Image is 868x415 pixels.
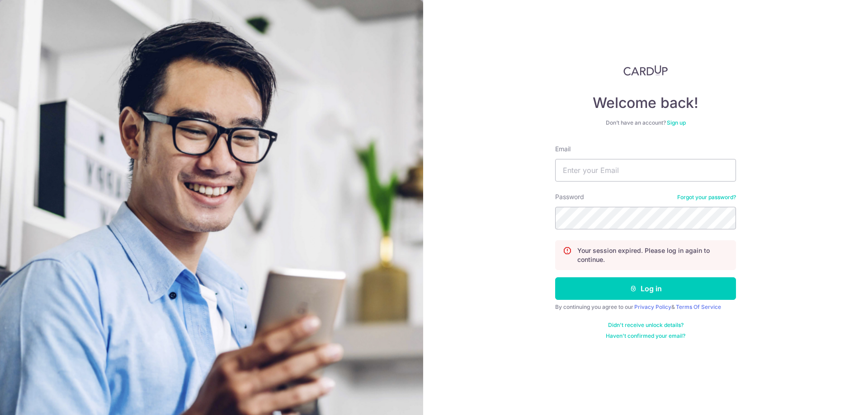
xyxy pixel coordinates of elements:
img: CardUp Logo [623,65,668,76]
p: Your session expired. Please log in again to continue. [577,246,728,264]
button: Log in [555,277,736,300]
a: Terms Of Service [676,303,721,310]
label: Email [555,145,571,154]
a: Privacy Policy [634,303,671,310]
label: Password [555,192,584,201]
a: Forgot your password? [677,194,736,201]
div: Don’t have an account? [555,119,736,126]
div: By continuing you agree to our & [555,303,736,311]
h4: Welcome back! [555,94,736,112]
a: Didn't receive unlock details? [608,322,684,329]
a: Haven't confirmed your email? [606,332,685,340]
input: Enter your Email [555,159,736,182]
a: Sign up [667,119,686,126]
